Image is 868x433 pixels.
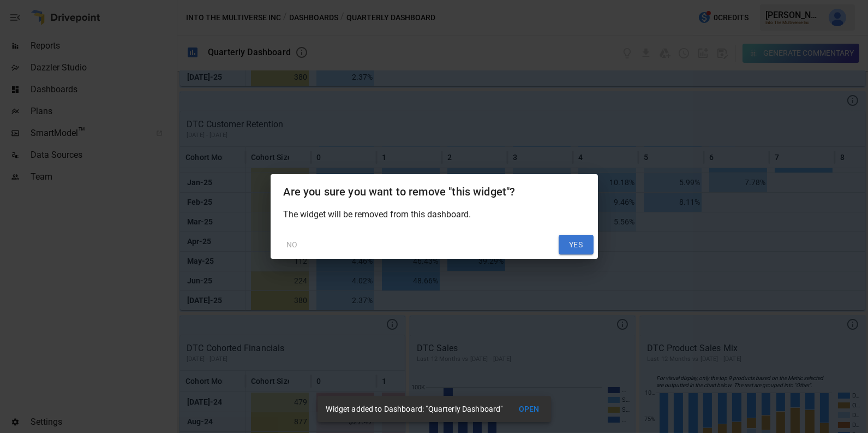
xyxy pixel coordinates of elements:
button: OPEN [512,399,547,419]
h2: Are you sure you want to remove "this widget"? [271,174,598,209]
div: The widget will be removed from this dashboard. [271,209,598,230]
button: NO [275,235,310,254]
button: YES [559,235,594,254]
div: Widget added to Dashboard: "Quarterly Dashboard" [326,399,502,419]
